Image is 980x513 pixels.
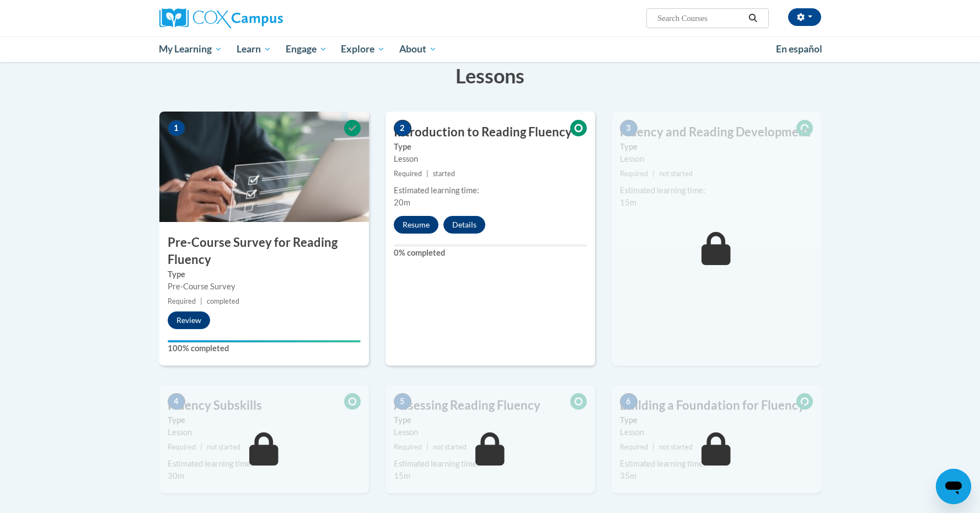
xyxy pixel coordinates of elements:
[620,443,648,451] span: Required
[168,268,361,281] label: Type
[168,471,184,480] span: 30m
[200,443,202,451] span: |
[279,36,334,62] a: Engage
[168,458,361,470] div: Estimated learning time:
[237,43,271,56] span: Learn
[207,443,240,451] span: not started
[168,393,185,410] span: 4
[659,170,693,178] span: not started
[426,170,429,178] span: |
[394,458,587,470] div: Estimated learning time:
[341,43,385,56] span: Explore
[168,340,361,342] div: Your progress
[656,12,745,25] input: Search Courses
[394,414,587,426] label: Type
[433,170,455,178] span: started
[399,43,437,56] span: About
[394,141,587,153] label: Type
[159,397,369,414] h3: Fluency Subskills
[620,471,636,480] span: 35m
[769,38,829,61] a: En español
[159,234,369,268] h3: Pre-Course Survey for Reading Fluency
[612,397,821,414] h3: Building a Foundation for Fluency
[394,471,410,480] span: 15m
[200,297,202,305] span: |
[159,8,369,28] a: Cox Campus
[159,43,222,56] span: My Learning
[620,184,813,197] div: Estimated learning time:
[143,36,838,62] div: Main menu
[159,62,821,89] h3: Lessons
[394,216,438,234] button: Resume
[620,153,813,165] div: Lesson
[620,414,813,426] label: Type
[620,120,638,136] span: 3
[159,8,283,28] img: Cox Campus
[394,198,410,207] span: 20m
[394,153,587,165] div: Lesson
[620,141,813,153] label: Type
[159,112,369,222] img: Course Image
[620,198,636,207] span: 15m
[620,393,638,410] span: 6
[168,443,196,451] span: Required
[168,281,361,293] div: Pre-Course Survey
[207,297,239,305] span: completed
[394,393,411,410] span: 5
[168,297,196,305] span: Required
[620,426,813,438] div: Lesson
[788,8,821,26] button: Account Settings
[652,170,655,178] span: |
[620,170,648,178] span: Required
[443,216,485,234] button: Details
[394,184,587,197] div: Estimated learning time:
[286,43,327,56] span: Engage
[659,443,693,451] span: not started
[392,36,444,62] a: About
[168,311,210,329] button: Review
[394,426,587,438] div: Lesson
[612,124,821,141] h3: Fluency and Reading Development
[229,36,279,62] a: Learn
[745,12,761,25] button: Search
[168,120,185,136] span: 1
[620,458,813,470] div: Estimated learning time:
[776,43,822,55] span: En español
[385,124,595,141] h3: Introduction to Reading Fluency
[394,247,587,259] label: 0% completed
[394,443,422,451] span: Required
[168,414,361,426] label: Type
[426,443,429,451] span: |
[152,36,230,62] a: My Learning
[394,170,422,178] span: Required
[168,426,361,438] div: Lesson
[652,443,655,451] span: |
[385,397,595,414] h3: Assessing Reading Fluency
[936,469,971,504] iframe: Button to launch messaging window, conversation in progress
[433,443,467,451] span: not started
[168,342,361,355] label: 100% completed
[394,120,411,136] span: 2
[334,36,392,62] a: Explore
